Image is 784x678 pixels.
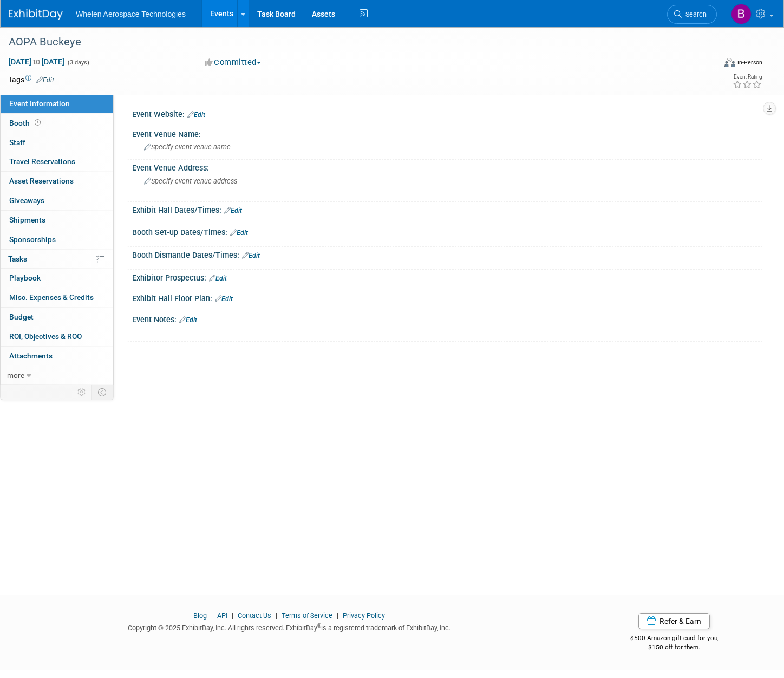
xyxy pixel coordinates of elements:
td: Personalize Event Tab Strip [73,385,92,399]
a: Search [667,5,717,24]
td: Toggle Event Tabs [92,385,114,399]
a: Event Information [1,94,113,113]
div: Event Rating [733,74,762,80]
span: Sponsorships [9,235,56,244]
div: Event Notes: [132,311,762,325]
img: ExhibitDay [9,9,63,20]
div: Exhibit Hall Dates/Times: [132,202,762,216]
span: Staff [9,138,25,147]
div: Booth Set-up Dates/Times: [132,224,762,238]
span: Specify event venue address [144,177,237,185]
span: Playbook [9,273,41,282]
span: | [208,611,215,620]
span: Tasks [8,255,27,263]
a: Edit [215,295,233,303]
a: Misc. Expenses & Credits [1,288,113,307]
div: Exhibitor Prospectus: [132,270,762,284]
img: Format-Inperson.png [724,58,735,67]
a: Edit [230,229,248,237]
a: Staff [1,133,113,152]
a: Contact Us [238,611,271,620]
span: Specify event venue name [144,143,231,151]
a: Budget [1,308,113,327]
a: Terms of Service [282,611,332,620]
span: Travel Reservations [9,157,75,166]
a: ROI, Objectives & ROO [1,327,113,346]
span: (3 days) [67,59,89,66]
a: Privacy Policy [343,611,385,620]
a: Blog [193,611,207,620]
span: Asset Reservations [9,177,74,185]
img: Bree Wheeler [731,4,752,24]
span: to [31,57,42,66]
a: Playbook [1,269,113,288]
td: Tags [8,74,54,85]
a: Travel Reservations [1,152,113,171]
div: AOPA Buckeye [5,32,698,52]
a: Giveaways [1,191,113,210]
a: Edit [179,316,197,324]
a: Refer & Earn [638,613,710,629]
span: Misc. Expenses & Credits [9,293,94,302]
span: Budget [9,312,34,321]
div: Event Venue Name: [132,126,762,140]
div: Event Venue Address: [132,160,762,173]
span: Booth not reserved yet [32,119,43,127]
div: Event Format [650,56,762,73]
div: Event Website: [132,106,762,120]
a: Attachments [1,347,113,366]
a: Edit [224,207,242,214]
span: | [334,611,341,620]
a: API [217,611,227,620]
div: Copyright © 2025 ExhibitDay, Inc. All rights reserved. ExhibitDay is a registered trademark of Ex... [8,621,570,633]
span: Shipments [9,216,45,224]
span: Booth [9,119,43,127]
a: Edit [209,275,227,282]
a: Shipments [1,211,113,230]
a: Asset Reservations [1,172,113,191]
span: | [229,611,236,620]
span: | [273,611,280,620]
a: Booth [1,114,113,133]
span: [DATE] [DATE] [8,57,65,67]
span: Giveaways [9,196,44,205]
div: $150 off for them. [586,643,762,652]
sup: ® [317,623,321,629]
div: $500 Amazon gift card for you, [586,627,762,651]
a: Edit [187,111,205,119]
span: Attachments [9,351,53,360]
a: more [1,366,113,385]
a: Edit [242,252,260,259]
button: Committed [201,57,265,68]
a: Tasks [1,250,113,269]
span: more [7,371,24,380]
span: Event Information [9,99,70,108]
span: Search [682,10,707,18]
div: Booth Dismantle Dates/Times: [132,247,762,261]
span: ROI, Objectives & ROO [9,332,82,341]
a: Sponsorships [1,230,113,249]
a: Edit [36,76,54,84]
div: Exhibit Hall Floor Plan: [132,290,762,304]
span: Whelen Aerospace Technologies [76,10,186,18]
div: In-Person [737,58,762,67]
